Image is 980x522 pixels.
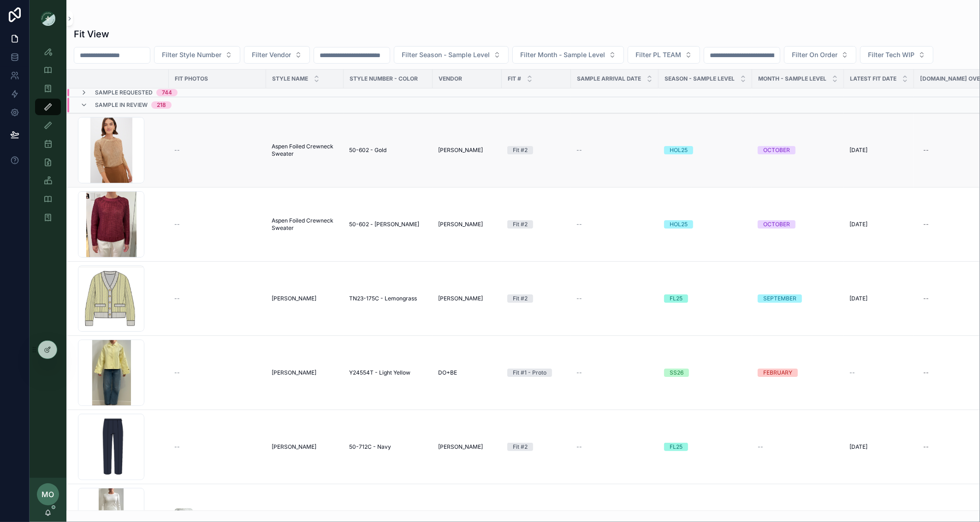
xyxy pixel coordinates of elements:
[670,294,683,303] div: FL25
[576,147,653,154] a: --
[758,369,838,377] a: FEBRUARY
[763,294,796,303] div: SEPTEMBER
[30,37,66,238] div: scrollable content
[349,295,417,302] span: TN23-175C - Lemongrass
[349,147,386,154] span: 50-602 - Gold
[513,220,528,229] div: Fit #2
[157,101,166,109] div: 218
[860,46,933,64] button: Select Button
[849,369,909,376] a: --
[154,46,240,64] button: Select Button
[438,369,457,376] span: DO+BE
[576,295,653,302] a: --
[175,75,208,82] span: Fit Photos
[923,443,929,451] div: --
[272,143,338,158] a: Aspen Foiled Crewneck Sweater
[402,50,490,59] span: Filter Season - Sample Level
[349,369,427,376] a: Y24554T - Light Yellow
[763,369,792,377] div: FEBRUARY
[438,369,496,376] a: DO+BE
[665,75,735,82] span: Season - Sample Level
[576,295,582,302] span: --
[664,443,747,451] a: FL25
[349,221,419,228] span: 50-602 - [PERSON_NAME]
[349,443,427,451] a: 50-712C - Navy
[272,217,338,232] a: Aspen Foiled Crewneck Sweater
[758,146,838,154] a: OCTOBER
[272,443,338,451] a: [PERSON_NAME]
[849,221,909,228] a: [DATE]
[868,50,915,59] span: Filter Tech WIP
[349,221,427,228] a: 50-602 - [PERSON_NAME]
[438,295,496,302] a: [PERSON_NAME]
[923,369,929,376] div: --
[438,443,483,451] span: [PERSON_NAME]
[174,147,261,154] a: --
[507,146,565,154] a: Fit #2
[763,220,790,229] div: OCTOBER
[576,369,653,376] a: --
[670,146,688,154] div: HOL25
[758,75,826,82] span: MONTH - SAMPLE LEVEL
[849,295,909,302] a: [DATE]
[272,369,316,376] span: [PERSON_NAME]
[394,46,509,64] button: Select Button
[628,46,700,64] button: Select Button
[244,46,310,64] button: Select Button
[507,443,565,451] a: Fit #2
[272,295,338,302] a: [PERSON_NAME]
[41,11,55,26] img: App logo
[849,443,909,451] a: [DATE]
[174,369,180,376] span: --
[923,295,929,302] div: --
[349,369,410,376] span: Y24554T - Light Yellow
[174,221,261,228] a: --
[174,443,180,451] span: --
[923,147,929,154] div: --
[636,50,681,59] span: Filter PL TEAM
[349,147,427,154] a: 50-602 - Gold
[792,50,837,59] span: Filter On Order
[758,443,838,451] a: --
[576,221,653,228] a: --
[758,294,838,303] a: SEPTEMBER
[507,220,565,229] a: Fit #2
[763,146,790,154] div: OCTOBER
[272,369,338,376] a: [PERSON_NAME]
[849,147,867,154] span: [DATE]
[664,369,747,377] a: SS26
[670,220,688,229] div: HOL25
[162,50,221,59] span: Filter Style Number
[349,443,391,451] span: 50-712C - Navy
[508,75,521,82] span: Fit #
[664,294,747,303] a: FL25
[438,221,496,228] a: [PERSON_NAME]
[520,50,605,59] span: Filter Month - Sample Level
[174,295,180,302] span: --
[849,369,855,376] span: --
[670,443,683,451] div: FL25
[923,221,929,228] div: --
[174,147,180,154] span: --
[438,443,496,451] a: [PERSON_NAME]
[513,369,546,377] div: Fit #1 - Proto
[664,220,747,229] a: HOL25
[670,369,683,377] div: SS26
[758,443,763,451] span: --
[849,295,867,302] span: [DATE]
[507,294,565,303] a: Fit #2
[272,75,308,82] span: STYLE NAME
[438,147,496,154] a: [PERSON_NAME]
[576,443,582,451] span: --
[438,295,483,302] span: [PERSON_NAME]
[512,46,624,64] button: Select Button
[272,443,316,451] span: [PERSON_NAME]
[252,50,291,59] span: Filter Vendor
[784,46,856,64] button: Select Button
[349,295,427,302] a: TN23-175C - Lemongrass
[439,75,462,82] span: Vendor
[577,75,641,82] span: Sample Arrival Date
[513,146,528,154] div: Fit #2
[174,369,261,376] a: --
